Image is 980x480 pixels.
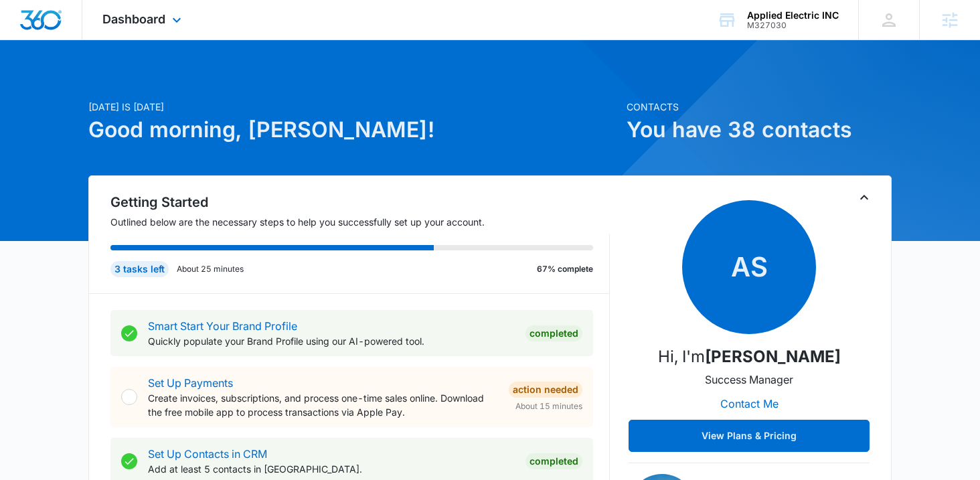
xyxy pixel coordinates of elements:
[627,114,892,146] h1: You have 38 contacts
[747,10,839,21] div: account name
[110,261,169,277] div: 3 tasks left
[21,21,32,32] img: logo_orange.svg
[705,347,841,366] strong: [PERSON_NAME]
[148,391,498,419] p: Create invoices, subscriptions, and process one-time sales online. Download the free mobile app t...
[133,78,144,88] img: tab_keywords_by_traffic_grey.svg
[148,79,226,88] div: Keywords by Traffic
[148,447,267,461] a: Set Up Contacts in CRM
[525,325,582,341] div: Completed
[707,388,792,420] button: Contact Me
[658,345,841,369] p: Hi, I'm
[88,114,619,146] h1: Good morning, [PERSON_NAME]!
[627,100,892,114] p: Contacts
[525,453,582,469] div: Completed
[705,372,793,388] p: Success Manager
[37,21,66,32] div: v 4.0.25
[21,35,32,46] img: website_grey.svg
[537,263,593,275] p: 67% complete
[682,200,816,334] span: AS
[509,382,582,398] div: Action Needed
[35,35,147,46] div: Domain: [DOMAIN_NAME]
[110,215,610,229] p: Outlined below are the necessary steps to help you successfully set up your account.
[102,12,165,26] span: Dashboard
[148,462,515,476] p: Add at least 5 contacts in [GEOGRAPHIC_DATA].
[148,376,233,390] a: Set Up Payments
[148,334,515,348] p: Quickly populate your Brand Profile using our AI-powered tool.
[88,100,619,114] p: [DATE] is [DATE]
[856,189,872,206] button: Toggle Collapse
[515,400,582,412] span: About 15 minutes
[148,319,297,333] a: Smart Start Your Brand Profile
[629,420,870,452] button: View Plans & Pricing
[51,79,120,88] div: Domain Overview
[177,263,244,275] p: About 25 minutes
[110,192,610,212] h2: Getting Started
[36,78,47,88] img: tab_domain_overview_orange.svg
[747,21,839,30] div: account id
